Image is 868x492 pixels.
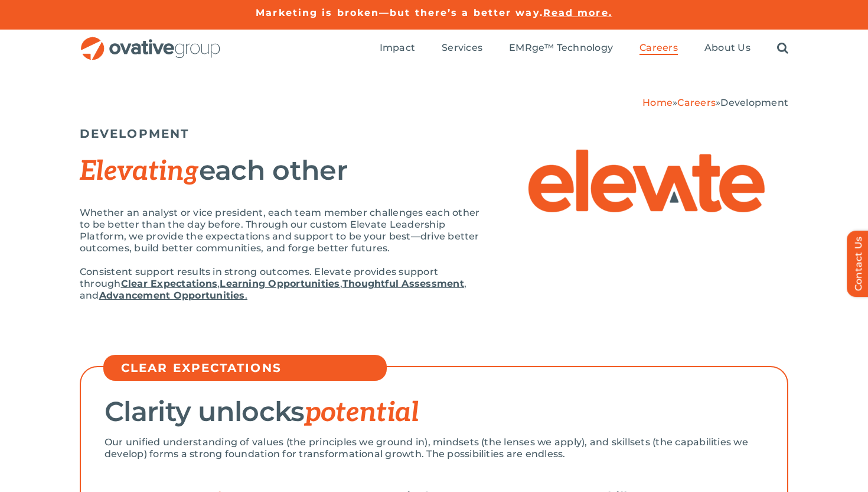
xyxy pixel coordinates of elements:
span: potential [305,396,419,429]
h2: Clarity unlocks [105,397,763,428]
h5: CLEAR EXPECTATIONS [121,361,381,375]
span: EMRge™ Technology [509,42,613,54]
p: Whether an analyst or vice president, each team member challenges each other to be better than th... [80,207,481,254]
nav: Menu [380,30,788,67]
span: Elevating [80,155,199,188]
h5: DEVELOPMENT [80,127,788,141]
strong: Advancement Opportunities [99,290,245,301]
span: , [217,278,220,289]
h2: each other [80,156,481,186]
span: Development [720,97,788,108]
a: Careers [677,97,716,108]
span: Services [442,42,482,54]
a: Clear Expectations [121,278,217,289]
a: About Us [704,42,750,55]
img: Elevate – Elevate Logo [528,150,765,212]
span: , [340,278,342,289]
a: Impact [380,42,415,55]
span: , and [80,278,466,301]
span: Impact [380,42,415,54]
a: EMRge™ Technology [509,42,613,55]
a: Thoughtful Assessment [342,278,464,289]
span: About Us [704,42,750,54]
a: Home [642,97,673,108]
a: Marketing is broken—but there’s a better way. [256,7,543,18]
a: Search [777,42,788,55]
a: Learning Opportunities [220,278,340,289]
span: Careers [639,42,678,54]
a: Careers [639,42,678,55]
p: Consistent support results in strong outcomes. Elevate provides support through [80,266,481,302]
a: OG_Full_horizontal_RGB [80,35,221,47]
p: Our unified understanding of values (the principles we ground in), mindsets (the lenses we apply)... [105,436,763,460]
a: Services [442,42,482,55]
a: Advancement Opportunities. [99,290,247,301]
span: » » [642,97,788,108]
a: Read more. [543,7,612,18]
